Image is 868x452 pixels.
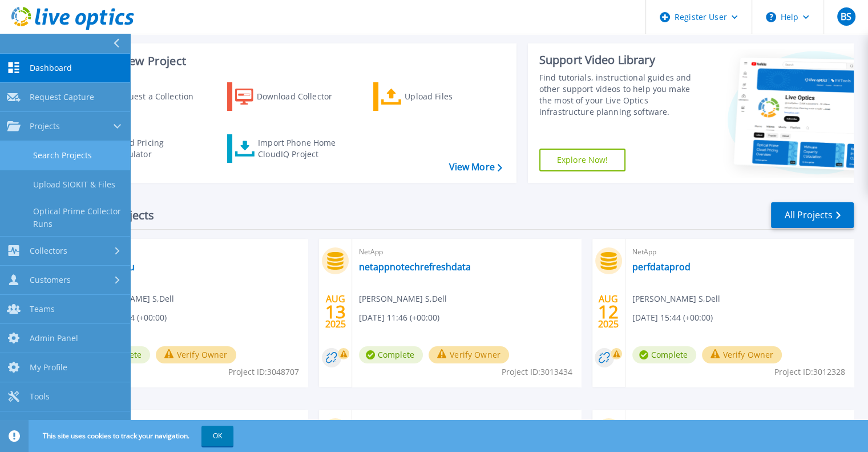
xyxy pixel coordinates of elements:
[114,85,205,108] div: Request a Collection
[359,261,471,273] a: netappnotechrefreshdata
[539,72,703,118] div: Find tutorials, instructional guides and other support videos to help you make the most of your L...
[632,293,720,305] span: [PERSON_NAME] S , Dell
[539,53,703,67] div: Support Video Library
[257,85,348,108] div: Download Collector
[30,121,60,131] span: Projects
[325,307,346,317] span: 13
[632,311,713,324] span: [DATE] 15:44 (+00:00)
[325,291,346,333] div: AUG 2025
[30,63,72,73] span: Dashboard
[30,333,78,343] span: Admin Panel
[228,366,299,378] span: Project ID: 3048707
[359,311,439,324] span: [DATE] 11:46 (+00:00)
[359,417,574,429] span: SC
[771,202,854,228] a: All Projects
[373,82,500,111] a: Upload Files
[30,275,71,285] span: Customers
[632,417,847,429] span: NetApp
[449,162,502,173] a: View More
[359,246,574,258] span: NetApp
[30,92,94,102] span: Request Capture
[774,366,845,378] span: Project ID: 3012328
[81,55,502,67] h3: Start a New Project
[598,307,619,317] span: 12
[405,85,496,108] div: Upload Files
[632,246,847,258] span: NetApp
[31,426,233,446] span: This site uses cookies to track your navigation.
[86,246,301,258] span: SC
[502,366,572,378] span: Project ID: 3013434
[258,137,347,160] div: Import Phone Home CloudIQ Project
[429,346,509,363] button: Verify Owner
[156,346,236,363] button: Verify Owner
[30,246,67,256] span: Collectors
[841,12,851,21] span: BS
[30,304,55,314] span: Teams
[539,149,626,171] a: Explore Now!
[201,426,233,446] button: OK
[597,291,619,333] div: AUG 2025
[30,391,50,402] span: Tools
[227,82,354,111] a: Download Collector
[86,417,301,429] span: NetApp
[112,137,203,160] div: Cloud Pricing Calculator
[359,293,447,305] span: [PERSON_NAME] S , Dell
[81,82,208,111] a: Request a Collection
[359,346,423,363] span: Complete
[81,134,208,163] a: Cloud Pricing Calculator
[30,362,67,373] span: My Profile
[632,346,696,363] span: Complete
[702,346,782,363] button: Verify Owner
[632,261,691,273] a: perfdataprod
